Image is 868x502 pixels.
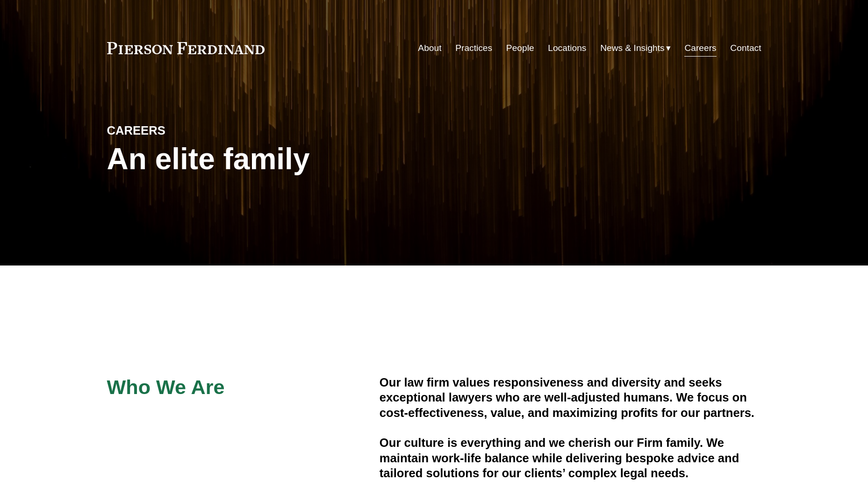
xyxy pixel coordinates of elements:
[506,39,534,57] a: People
[107,123,271,138] h4: CAREERS
[455,39,492,57] a: Practices
[548,39,586,57] a: Locations
[107,142,434,176] h1: An elite family
[380,375,761,420] h4: Our law firm values responsiveness and diversity and seeks exceptional lawyers who are well-adjus...
[600,40,665,57] span: News & Insights
[380,435,761,480] h4: Our culture is everything and we cherish our Firm family. We maintain work-life balance while del...
[107,376,225,398] span: Who We Are
[418,39,441,57] a: About
[730,39,761,57] a: Contact
[684,39,716,57] a: Careers
[600,39,671,57] a: folder dropdown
